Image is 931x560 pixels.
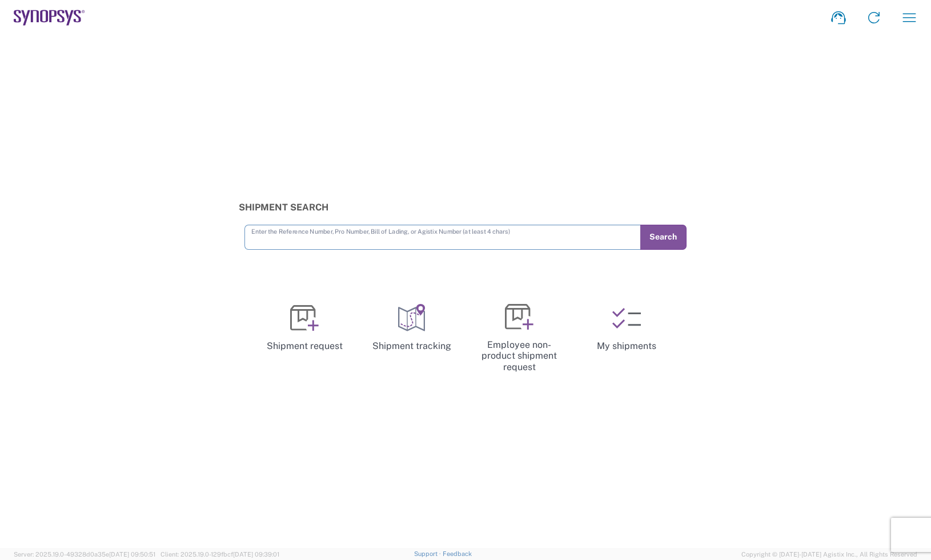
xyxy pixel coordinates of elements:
[14,551,155,558] span: Server: 2025.19.0-49328d0a35e
[233,551,279,558] span: [DATE] 09:39:01
[443,550,472,557] a: Feedback
[255,294,354,362] a: Shipment request
[109,551,155,558] span: [DATE] 09:50:51
[470,294,568,382] a: Employee non-product shipment request
[363,294,461,362] a: Shipment tracking
[239,202,692,213] h3: Shipment Search
[160,551,279,558] span: Client: 2025.19.0-129fbcf
[414,550,443,557] a: Support
[577,294,676,362] a: My shipments
[640,225,687,250] button: Search
[741,549,917,559] span: Copyright © [DATE]-[DATE] Agistix Inc., All Rights Reserved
